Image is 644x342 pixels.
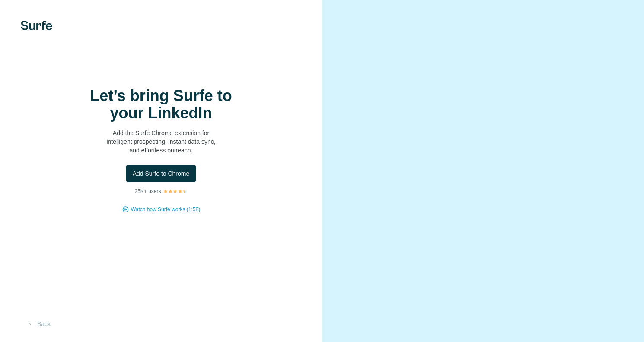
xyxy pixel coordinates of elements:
button: Add Surfe to Chrome [126,165,197,182]
button: Back [21,316,57,332]
p: Add the Surfe Chrome extension for intelligent prospecting, instant data sync, and effortless out... [75,129,248,155]
h1: Let’s bring Surfe to your LinkedIn [75,87,248,122]
span: Add Surfe to Chrome [133,169,190,178]
button: Watch how Surfe works (1:58) [131,206,200,213]
img: Rating Stars [163,189,188,194]
img: Surfe's logo [21,21,52,30]
p: 25K+ users [134,187,161,195]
